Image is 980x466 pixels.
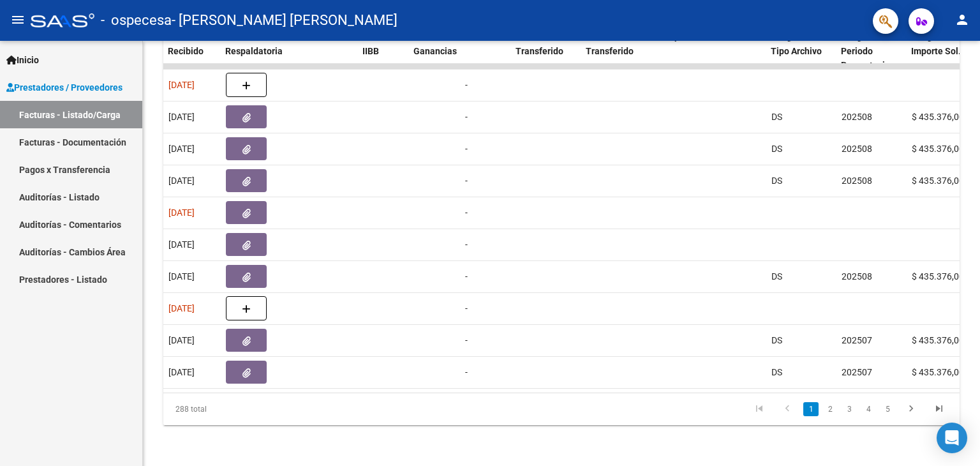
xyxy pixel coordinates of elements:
[861,402,876,416] a: 4
[6,80,122,94] span: Prestadores / Proveedores
[651,23,766,79] datatable-header-cell: Comprobante
[801,398,820,420] li: page 1
[465,80,468,90] span: -
[168,367,195,377] span: [DATE]
[465,112,468,122] span: -
[225,31,283,56] span: Doc Respaldatoria
[771,271,782,282] span: DS
[842,112,872,122] span: 202508
[168,303,195,313] span: [DATE]
[465,271,468,282] span: -
[516,31,563,56] span: Fecha Transferido
[168,112,195,122] span: [DATE]
[771,367,782,377] span: DS
[465,176,468,186] span: -
[841,31,895,71] span: Integracion Periodo Presentacion
[168,31,204,56] span: Fecha Recibido
[465,144,468,154] span: -
[465,335,468,345] span: -
[168,239,195,250] span: [DATE]
[163,23,220,79] datatable-header-cell: Fecha Recibido
[459,23,510,79] datatable-header-cell: OP
[954,12,970,27] mat-icon: person
[357,23,408,79] datatable-header-cell: Retencion IIBB
[771,112,782,122] span: DS
[168,176,195,186] span: [DATE]
[878,398,897,420] li: page 5
[842,402,857,416] a: 3
[408,23,459,79] datatable-header-cell: Retención Ganancias
[803,402,819,416] a: 1
[836,23,906,79] datatable-header-cell: Integracion Periodo Presentacion
[747,402,771,416] a: go to first page
[842,335,872,345] span: 202507
[820,398,840,420] li: page 2
[906,23,976,79] datatable-header-cell: Integracion Importe Sol.
[911,31,961,56] span: Integracion Importe Sol.
[912,335,964,345] span: $ 435.376,00
[859,398,878,420] li: page 4
[586,31,634,56] span: Monto Transferido
[413,31,457,56] span: Retención Ganancias
[775,402,799,416] a: go to previous page
[465,303,468,313] span: -
[510,23,581,79] datatable-header-cell: Fecha Transferido
[912,144,964,154] span: $ 435.376,00
[168,335,195,345] span: [DATE]
[937,423,967,453] div: Open Intercom Messenger
[771,335,782,345] span: DS
[465,239,468,250] span: -
[766,23,836,79] datatable-header-cell: Integracion Tipo Archivo
[168,80,195,90] span: [DATE]
[101,6,172,34] span: - ospecesa
[771,144,782,154] span: DS
[362,31,404,56] span: Retencion IIBB
[220,23,297,79] datatable-header-cell: Doc Respaldatoria
[168,144,195,154] span: [DATE]
[927,402,951,416] a: go to last page
[771,176,782,186] span: DS
[842,176,872,186] span: 202508
[912,367,964,377] span: $ 435.376,00
[842,367,872,377] span: 202507
[842,144,872,154] span: 202508
[10,12,26,27] mat-icon: menu
[899,402,923,416] a: go to next page
[880,402,895,416] a: 5
[912,176,964,186] span: $ 435.376,00
[842,271,872,282] span: 202508
[168,271,195,282] span: [DATE]
[168,207,195,218] span: [DATE]
[840,398,859,420] li: page 3
[771,31,822,56] span: Integracion Tipo Archivo
[465,367,468,377] span: -
[6,53,39,67] span: Inicio
[465,207,468,218] span: -
[163,393,320,425] div: 288 total
[297,23,357,79] datatable-header-cell: Auditoria
[912,271,964,282] span: $ 435.376,00
[822,402,838,416] a: 2
[581,23,651,79] datatable-header-cell: Monto Transferido
[172,6,397,34] span: - [PERSON_NAME] [PERSON_NAME]
[912,112,964,122] span: $ 435.376,00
